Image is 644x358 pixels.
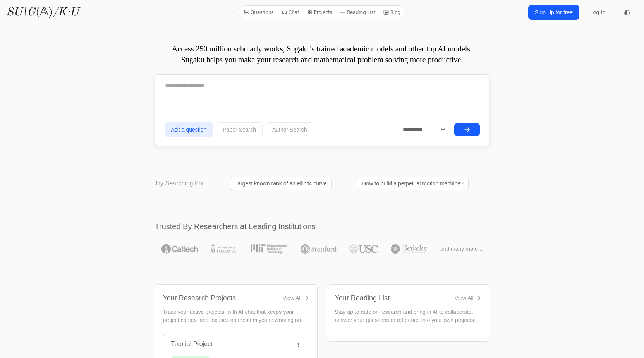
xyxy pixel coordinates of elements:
[391,244,427,254] img: UC Berkeley
[528,5,579,20] a: Sign Up for free
[240,7,277,17] a: Questions
[163,293,236,303] div: Your Research Projects
[455,294,481,302] a: View All
[155,221,489,232] h2: Trusted By Researchers at Leading Institutions
[230,177,332,190] a: Largest known rank of an elliptic curve
[6,7,36,18] i: SU\G
[251,244,287,254] img: MIT
[455,294,474,302] div: View All
[335,293,390,303] div: Your Reading List
[53,7,79,18] i: /K·U
[155,43,489,65] p: Access 250 million scholarly works, Sugaku's trained academic models and other top AI models. Sug...
[624,9,630,16] span: ◐
[216,122,263,137] button: Paper Search
[440,245,483,253] span: and many more...
[6,5,79,19] a: SU\G(𝔸)/K·U
[283,294,302,302] div: View All
[304,7,335,17] a: Projects
[619,5,635,20] button: ◐
[211,244,237,254] img: University of Toronto
[266,122,314,137] button: Author Search
[155,179,204,188] p: Try Searching For
[349,244,378,254] img: USC
[586,5,610,19] a: Log In
[357,177,469,190] a: How to build a perpetual motion machine?
[301,244,337,254] img: Stanford
[337,7,379,17] a: Reading List
[165,122,213,137] button: Ask a question
[283,294,309,302] a: View All
[380,7,404,17] a: Blog
[278,7,302,17] a: Chat
[335,308,481,324] p: Stay up to date on research and bring in AI to collaborate, answer your questions or reference in...
[163,308,309,324] p: Track your active projects, with AI chat that keeps your project context and focuses on the item ...
[161,244,198,254] img: Caltech
[171,341,213,347] a: Tutorial Project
